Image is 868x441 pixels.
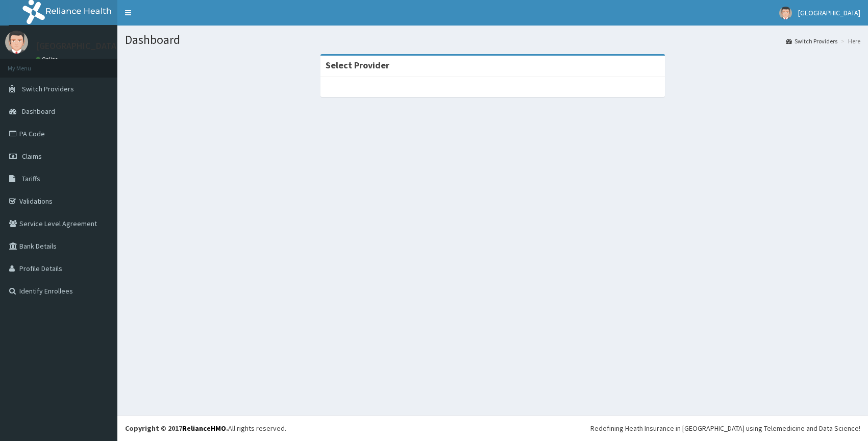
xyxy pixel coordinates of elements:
[182,424,226,433] a: RelianceHMO
[5,31,28,54] img: User Image
[786,37,837,45] a: Switch Providers
[326,59,389,71] strong: Select Provider
[22,107,55,116] span: Dashboard
[36,41,120,51] p: [GEOGRAPHIC_DATA]
[117,415,868,441] footer: All rights reserved.
[838,37,860,45] li: Here
[798,8,860,17] span: [GEOGRAPHIC_DATA]
[779,7,792,19] img: User Image
[125,424,228,433] strong: Copyright © 2017 .
[22,152,42,161] span: Claims
[590,423,860,433] div: Redefining Heath Insurance in [GEOGRAPHIC_DATA] using Telemedicine and Data Science!
[22,84,74,93] span: Switch Providers
[36,56,60,63] a: Online
[22,174,40,183] span: Tariffs
[125,33,860,46] h1: Dashboard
